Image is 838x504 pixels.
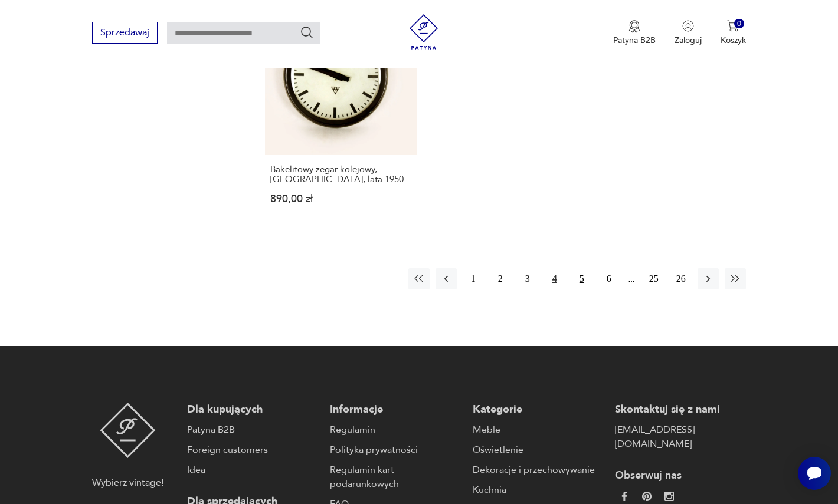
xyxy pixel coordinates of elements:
[330,463,461,491] a: Regulamin kart podarunkowych
[270,164,412,185] h3: Bakelitowy zegar kolejowy, [GEOGRAPHIC_DATA], lata 1950
[682,20,694,32] img: Ikonka użytkownika
[613,35,656,46] p: Patyna B2B
[187,463,318,477] a: Idea
[473,463,604,477] a: Dekoracje i przechowywanie
[330,443,461,457] a: Polityka prywatności
[721,35,746,46] p: Koszyk
[721,20,746,46] button: 0Koszyk
[406,14,441,50] img: Patyna - sklep z meblami i dekoracjami vintage
[620,492,629,501] img: da9060093f698e4c3cedc1453eec5031.webp
[675,20,702,46] button: Zaloguj
[187,423,318,437] a: Patyna B2B
[613,20,656,46] button: Patyna B2B
[187,403,318,417] p: Dla kupujących
[664,492,674,501] img: c2fd9cf7f39615d9d6839a72ae8e59e5.webp
[473,403,604,417] p: Kategorie
[615,403,746,417] p: Skontaktuj się z nami
[571,268,593,289] button: 5
[187,443,318,457] a: Foreign customers
[615,423,746,451] a: [EMAIL_ADDRESS][DOMAIN_NAME]
[642,492,652,501] img: 37d27d81a828e637adc9f9cb2e3d3a8a.webp
[544,268,565,289] button: 4
[675,35,702,46] p: Zaloguj
[473,483,604,497] a: Kuchnia
[473,423,604,437] a: Meble
[598,268,620,289] button: 6
[517,268,538,289] button: 3
[643,268,664,289] button: 25
[734,19,744,29] div: 0
[670,268,692,289] button: 26
[265,3,417,227] a: Bakelitowy zegar kolejowy, Pragotron, lata 1950Bakelitowy zegar kolejowy, [GEOGRAPHIC_DATA], lata...
[92,476,163,490] p: Wybierz vintage!
[613,20,656,46] a: Ikona medaluPatyna B2B
[473,443,604,457] a: Oświetlenie
[798,457,831,490] iframe: Smartsupp widget button
[270,194,412,204] p: 890,00 zł
[330,423,461,437] a: Regulamin
[463,268,484,289] button: 1
[100,403,156,458] img: Patyna - sklep z meblami i dekoracjami vintage
[330,403,461,417] p: Informacje
[300,25,314,39] button: Szukaj
[727,20,739,32] img: Ikona koszyka
[628,20,640,33] img: Ikona medalu
[92,22,158,44] button: Sprzedawaj
[92,29,158,38] a: Sprzedawaj
[490,268,511,289] button: 2
[615,469,746,483] p: Obserwuj nas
